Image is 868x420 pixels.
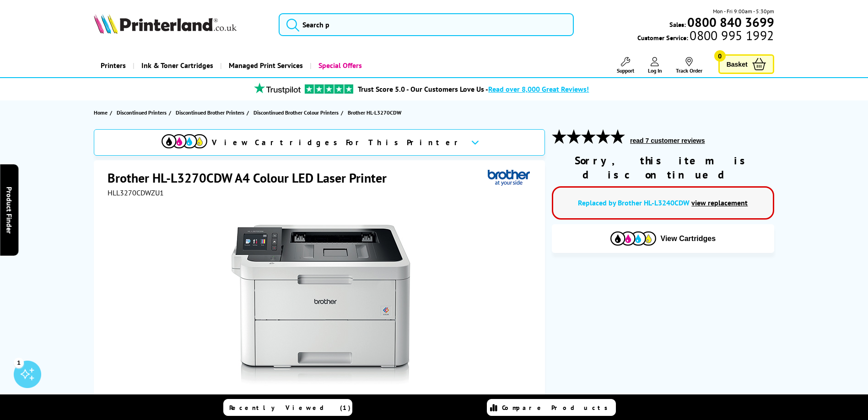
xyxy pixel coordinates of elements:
a: Home [94,108,110,117]
span: View Cartridges [661,235,716,243]
img: trustpilot rating [305,84,353,94]
span: 0800 995 1992 [688,31,774,40]
a: Replaced by Brother HL-L3240CDW [578,198,690,207]
span: Mon - Fri 9:00am - 5:30pm [713,7,774,16]
button: View Cartridges [559,231,767,246]
a: Recently Viewed (1) [223,399,352,416]
div: Sorry, this item is discontinued [552,153,774,182]
span: Support [617,67,634,74]
span: 0 [714,50,726,62]
img: cmyk-icon.svg [162,134,207,148]
img: Printerland Logo [94,14,237,34]
a: view replacement [691,198,748,207]
a: Support [617,57,634,74]
span: Discontinued Brother Colour Printers [253,108,339,117]
a: Special Offers [310,54,369,77]
h1: Brother HL-L3270CDW A4 Colour LED Laser Printer [108,169,396,186]
b: 0800 840 3699 [687,14,774,31]
span: Discontinued Brother Printers [176,108,244,117]
img: Cartridges [610,231,656,246]
a: Printers [94,54,133,77]
span: Read over 8,000 Great Reviews! [488,84,589,94]
span: Compare Products [502,404,613,412]
div: 1 [14,357,24,367]
img: Brother [488,169,530,186]
img: trustpilot rating [250,83,305,94]
a: Trust Score 5.0 - Our Customers Love Us -Read over 8,000 Great Reviews! [358,84,589,94]
span: Ink & Toner Cartridges [141,54,213,77]
span: Log In [648,67,662,74]
a: Printerland Logo [94,14,267,36]
span: Home [94,108,108,117]
img: Brother HL-L3270CDW [231,215,410,394]
a: Discontinued Brother Printers [176,108,247,117]
span: Sales: [669,20,686,29]
span: View Cartridges For This Printer [212,137,464,147]
span: Basket [727,58,748,70]
a: Basket 0 [718,54,774,74]
a: Compare Products [487,399,616,416]
button: read 7 customer reviews [627,136,707,145]
span: Product Finder [5,187,14,234]
span: Recently Viewed (1) [229,404,351,412]
span: Discontinued Printers [117,108,167,117]
a: Discontinued Printers [117,108,169,117]
a: 0800 840 3699 [686,18,774,26]
span: HLL3270CDWZU1 [108,188,164,197]
input: Search p [279,13,574,36]
span: Brother HL-L3270CDW [348,109,401,116]
span: Customer Service: [637,31,774,42]
a: Track Order [676,57,702,74]
a: Ink & Toner Cartridges [133,54,220,77]
a: Log In [648,57,662,74]
a: Managed Print Services [220,54,310,77]
a: Discontinued Brother Colour Printers [253,108,341,117]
